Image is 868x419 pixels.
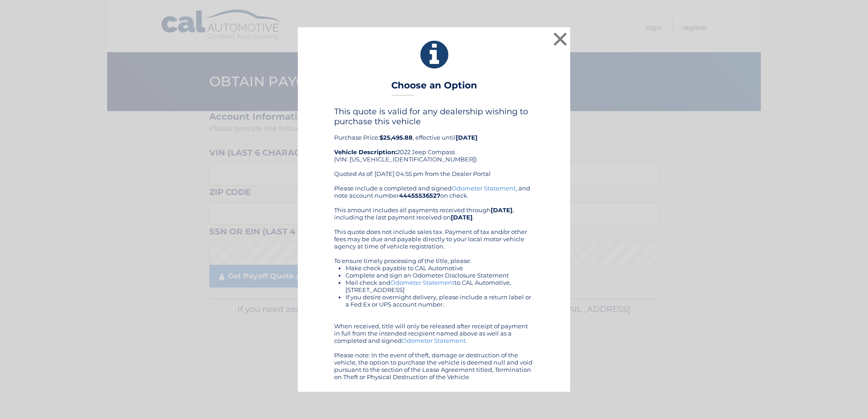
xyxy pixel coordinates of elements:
[452,185,516,192] a: Odometer Statement
[402,337,466,344] a: Odometer Statement
[345,279,534,293] li: Mail check and to CAL Automotive, [STREET_ADDRESS]
[345,264,534,272] li: Make check payable to CAL Automotive
[380,134,413,141] b: $25,495.88
[334,107,534,185] div: Purchase Price: , effective until 2022 Jeep Compass (VIN: [US_VEHICLE_IDENTIFICATION_NUMBER]) Quo...
[345,272,534,279] li: Complete and sign an Odometer Disclosure Statement
[345,293,534,308] li: If you desire overnight delivery, please include a return label or a Fed Ex or UPS account number.
[334,107,534,127] h4: This quote is valid for any dealership wishing to purchase this vehicle
[399,192,440,199] b: 44455536527
[551,30,569,48] button: ×
[456,134,478,141] b: [DATE]
[451,214,473,221] b: [DATE]
[391,80,477,96] h3: Choose an Option
[390,279,454,286] a: Odometer Statement
[491,206,513,214] b: [DATE]
[334,185,534,380] div: Please include a completed and signed , and note account number on check. This amount includes al...
[334,148,397,156] strong: Vehicle Description:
